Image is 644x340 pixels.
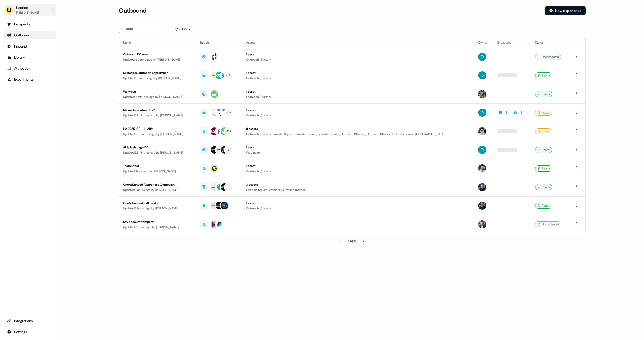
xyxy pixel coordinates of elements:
[535,203,552,209] div: Ready
[4,53,56,61] a: Go to templates
[123,169,192,174] div: Updated 1 hour ago by [PERSON_NAME]
[16,10,39,15] div: [PERSON_NAME]
[226,129,231,134] div: + 107
[493,37,531,48] th: Engagement
[123,89,192,94] div: Workviva
[246,206,470,211] div: Outreach (Starter)
[246,70,470,75] div: 1 asset
[246,89,470,94] div: 1 asset
[246,126,470,131] div: 8 assets
[7,55,53,60] div: Library
[4,75,56,83] a: Go to experiments
[123,108,192,113] div: Microsites outreach v2
[226,110,231,115] div: + 129
[478,90,486,98] img: Charlotte
[123,201,192,206] div: OneAdvanced - AI Product
[246,108,470,113] div: 1 asset
[123,113,192,118] div: Updated 32 minutes ago by [PERSON_NAME]
[7,318,53,323] div: Integrations
[246,163,470,168] div: 1 asset
[123,150,192,155] div: Updated 52 minutes ago by [PERSON_NAME]
[246,76,470,81] div: Outreach (Starter)
[7,77,53,82] div: Experiments
[478,127,486,135] img: Vincent
[535,91,552,97] div: Ready
[119,7,146,14] h3: Outbound
[246,169,470,174] div: Outreach (Starter)
[535,184,552,190] div: Ready
[7,33,53,38] div: Outbound
[478,183,486,191] img: James
[531,37,570,48] th: Status
[478,220,486,228] img: Yann
[123,94,192,99] div: Updated 12 minutes ago by [PERSON_NAME]
[196,37,242,48] th: Targets
[545,6,586,15] button: New experience
[226,148,231,152] div: + 57
[246,150,470,155] div: Web page
[7,44,53,49] div: Inbound
[246,182,470,187] div: 3 assets
[535,165,552,172] div: Ready
[246,187,470,192] div: LinkedIn Square, Webinar, Outreach (Starter)
[7,22,53,27] div: Prospects
[171,25,193,33] button: 0 Filters
[119,37,196,48] th: Name
[535,54,561,60] div: Unconfigured
[4,4,56,16] button: Userled[PERSON_NAME]
[504,110,508,115] div: 13
[227,185,230,189] div: + 1
[123,126,192,131] div: H2 2025 ICP - 1:1 ABM
[519,110,523,115] div: 13
[7,66,53,71] div: Attribution
[4,42,56,50] a: Go to Inbound
[4,20,56,28] a: Go to prospects
[123,187,192,192] div: Updated 3 hours ago by [PERSON_NAME]
[478,109,486,117] img: David
[478,164,486,173] img: Tristan
[16,5,39,10] div: Userled
[4,328,56,336] a: Go to integrations
[478,71,486,79] img: David
[348,238,356,243] div: Page 1
[123,132,192,137] div: Updated 35 minutes ago by [PERSON_NAME]
[246,132,470,137] div: Outreach (Starter), LinkedIn Square, LinkedIn Square, LinkedIn Square, Outreach (Starter), Outrea...
[478,202,486,210] img: James
[246,113,470,118] div: Outreach (Starter)
[123,163,192,168] div: Tristan test
[226,73,231,78] div: + 118
[123,52,192,57] div: Outreach DC new
[535,72,552,78] div: Ready
[4,31,56,39] a: Go to outbound experience
[123,145,192,150] div: AI Splash page DC
[478,146,486,154] img: David
[535,221,561,227] div: Unconfigured
[242,37,474,48] th: Assets
[123,206,192,211] div: Updated 3 hours ago by [PERSON_NAME]
[535,128,551,134] div: Issues
[246,201,470,206] div: 1 asset
[246,57,470,62] div: Outreach (Starter)
[478,53,486,61] img: David
[4,317,56,325] a: Go to integrations
[4,64,56,72] a: Go to attribution
[123,182,192,187] div: OneAdvanced Awareness Campaign
[123,70,192,75] div: Microsites outreach September
[123,219,192,224] div: Key account temporal
[474,37,494,48] th: Owner
[123,225,192,230] div: Updated 13 hours ago by [PERSON_NAME]
[7,329,53,334] div: Settings
[123,57,192,62] div: Updated 1 second ago by [PERSON_NAME]
[535,147,552,153] div: Ready
[535,110,551,116] div: Issues
[246,52,470,57] div: 1 asset
[246,94,470,99] div: Outreach (Starter)
[123,76,192,81] div: Updated 11 minutes ago by [PERSON_NAME]
[246,145,470,150] div: 1 asset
